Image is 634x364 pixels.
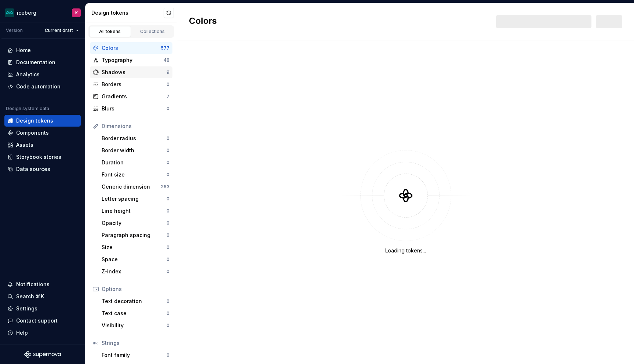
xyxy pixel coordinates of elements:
a: Analytics [4,69,81,80]
div: Strings [102,339,170,347]
div: Text case [102,310,167,317]
a: Size0 [99,241,172,253]
div: Version [6,28,23,33]
a: Border width0 [99,145,172,156]
button: icebergK [1,5,84,21]
div: 0 [167,352,170,358]
div: Paragraph spacing [102,232,167,239]
div: All tokens [92,29,128,34]
div: Blurs [102,105,167,112]
div: 263 [161,184,170,190]
div: Loading tokens... [385,247,426,254]
div: Z-index [102,268,167,275]
div: Notifications [16,281,50,288]
div: Data sources [16,165,50,173]
a: Storybook stories [4,151,81,163]
div: 0 [167,148,170,153]
a: Typography48 [90,54,172,66]
div: Typography [102,57,164,64]
button: Notifications [4,279,81,290]
div: Colors [102,44,161,52]
div: iceberg [17,9,36,17]
div: 0 [167,323,170,328]
div: 0 [167,196,170,202]
div: Font family [102,352,167,359]
a: Design tokens [4,115,81,127]
a: Text decoration0 [99,295,172,307]
div: 7 [167,94,170,99]
div: 0 [167,81,170,87]
a: Data sources [4,163,81,175]
span: Current draft [45,28,73,33]
a: Paragraph spacing0 [99,229,172,241]
div: 0 [167,208,170,214]
div: K [75,10,78,16]
div: 48 [164,57,170,63]
a: Blurs0 [90,103,172,114]
div: 577 [161,45,170,51]
div: Generic dimension [102,183,161,190]
div: Settings [16,305,37,312]
button: Current draft [41,25,82,36]
div: 0 [167,220,170,226]
div: 0 [167,256,170,262]
div: 0 [167,269,170,274]
a: Space0 [99,254,172,265]
div: 0 [167,160,170,165]
div: Components [16,129,49,136]
div: Dimensions [102,123,170,130]
button: Help [4,327,81,339]
div: 0 [167,244,170,250]
a: Font size0 [99,169,172,181]
button: Search ⌘K [4,291,81,302]
div: 0 [167,232,170,238]
div: Home [16,47,31,54]
a: Duration0 [99,157,172,168]
div: Border radius [102,135,167,142]
div: Storybook stories [16,153,61,161]
a: Visibility0 [99,320,172,331]
a: Border radius0 [99,132,172,144]
div: Letter spacing [102,195,167,203]
a: Shadows9 [90,66,172,78]
h2: Colors [189,15,217,28]
div: Collections [134,29,171,34]
div: Opacity [102,219,167,227]
div: Assets [16,141,33,149]
a: Components [4,127,81,139]
div: 0 [167,172,170,178]
div: Line height [102,207,167,215]
a: Colors577 [90,42,172,54]
div: Size [102,244,167,251]
div: Contact support [16,317,58,324]
div: Border width [102,147,167,154]
div: Shadows [102,69,167,76]
div: Duration [102,159,167,166]
a: Line height0 [99,205,172,217]
div: Font size [102,171,167,178]
a: Letter spacing0 [99,193,172,205]
div: Space [102,256,167,263]
div: Design system data [6,106,49,112]
img: 418c6d47-6da6-4103-8b13-b5999f8989a1.png [5,8,14,17]
a: Z-index0 [99,266,172,277]
a: Code automation [4,81,81,92]
div: Borders [102,81,167,88]
a: Generic dimension263 [99,181,172,193]
div: Visibility [102,322,167,329]
a: Opacity0 [99,217,172,229]
a: Documentation [4,57,81,68]
div: Code automation [16,83,61,90]
div: 0 [167,298,170,304]
div: Text decoration [102,298,167,305]
div: 0 [167,106,170,112]
div: Options [102,285,170,293]
a: Font family0 [99,349,172,361]
button: Contact support [4,315,81,327]
div: Search ⌘K [16,293,44,300]
div: Analytics [16,71,40,78]
a: Text case0 [99,307,172,319]
div: 9 [167,69,170,75]
svg: Supernova Logo [24,351,61,358]
div: Design tokens [16,117,53,124]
